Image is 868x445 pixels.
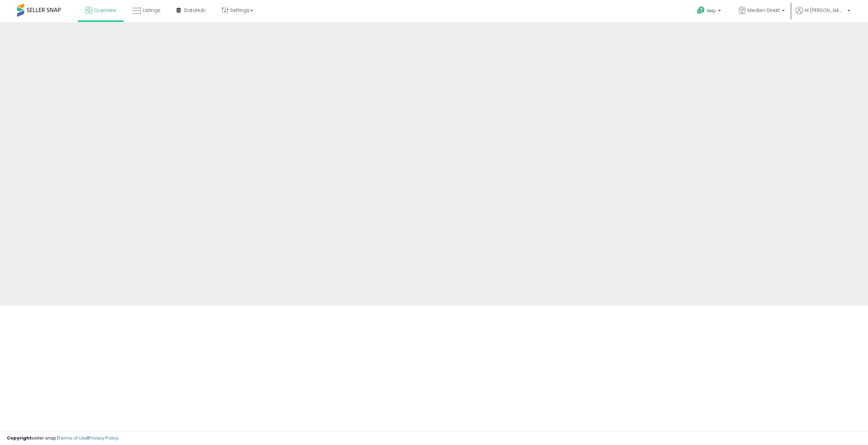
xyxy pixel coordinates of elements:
[697,6,705,15] i: Get Help
[184,7,206,14] span: DataHub
[691,1,728,22] a: Help
[747,7,780,14] span: Medien Direkt
[804,7,845,14] span: Hi [PERSON_NAME]
[796,7,850,22] a: Hi [PERSON_NAME]
[143,7,160,14] span: Listings
[707,8,716,14] span: Help
[94,7,116,14] span: Overview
